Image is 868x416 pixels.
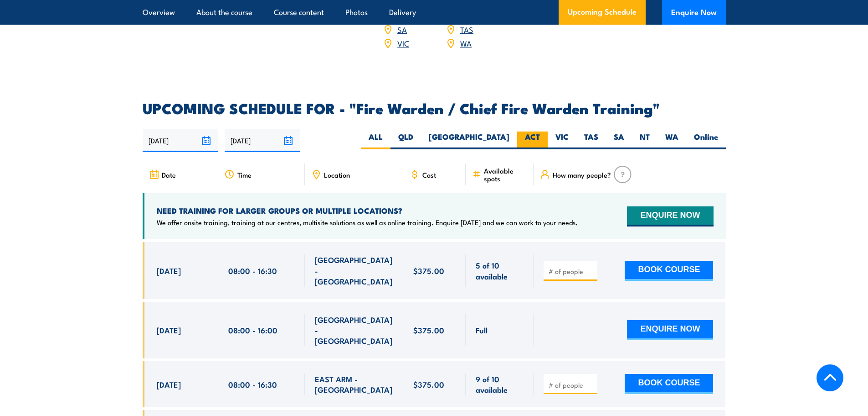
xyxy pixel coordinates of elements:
[157,205,578,216] h4: NEED TRAINING FOR LARGER GROUPS OR MULTIPLE LOCATIONS?
[143,101,726,114] h2: UPCOMING SCHEDULE FOR - "Fire Warden / Chief Fire Warden Training"
[143,129,218,152] input: From date
[460,37,472,48] a: WA
[549,380,594,390] input: # of people
[228,265,277,276] span: 08:00 - 16:30
[315,374,393,395] span: EAST ARM - [GEOGRAPHIC_DATA]
[553,171,611,179] span: How many people?
[413,379,444,390] span: $375.00
[549,267,594,276] input: # of people
[576,132,606,149] label: TAS
[657,132,686,149] label: WA
[157,218,578,227] p: We offer onsite training, training at our centres, multisite solutions as well as online training...
[421,132,517,149] label: [GEOGRAPHIC_DATA]
[228,325,277,335] span: 08:00 - 16:00
[315,254,393,286] span: [GEOGRAPHIC_DATA] - [GEOGRAPHIC_DATA]
[460,24,473,35] a: TAS
[476,374,524,395] span: 9 of 10 available
[476,325,488,335] span: Full
[606,132,632,149] label: SA
[476,260,524,281] span: 5 of 10 available
[162,171,176,179] span: Date
[157,265,181,276] span: [DATE]
[548,132,576,149] label: VIC
[361,132,390,149] label: ALL
[413,265,444,276] span: $375.00
[228,379,277,390] span: 08:00 - 16:30
[632,132,657,149] label: NT
[627,320,713,340] button: ENQUIRE NOW
[225,129,300,152] input: To date
[397,24,407,35] a: SA
[484,167,527,182] span: Available spots
[397,37,409,48] a: VIC
[625,374,713,394] button: BOOK COURSE
[422,171,436,179] span: Cost
[157,379,181,390] span: [DATE]
[390,132,421,149] label: QLD
[413,325,444,335] span: $375.00
[324,171,350,179] span: Location
[625,261,713,281] button: BOOK COURSE
[686,132,726,149] label: Online
[157,325,181,335] span: [DATE]
[627,206,713,226] button: ENQUIRE NOW
[237,171,252,179] span: Time
[517,132,548,149] label: ACT
[315,314,393,346] span: [GEOGRAPHIC_DATA] - [GEOGRAPHIC_DATA]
